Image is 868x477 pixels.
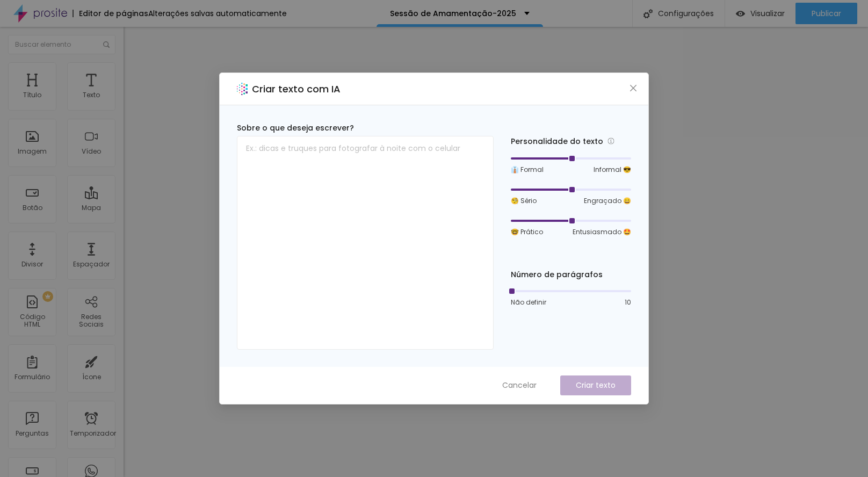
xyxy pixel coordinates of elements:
font: Sobre o que deseja escrever? [237,122,354,133]
font: Número de parágrafos [511,269,603,280]
font: Redes Sociais [79,312,104,329]
font: 🧐 Sério [511,196,537,205]
font: Mapa [82,203,101,212]
font: Título [23,90,41,99]
img: view-1.svg [736,9,745,18]
font: Criar texto com IA [252,82,341,96]
font: Alterações salvas automaticamente [148,8,287,19]
font: Texto [83,90,100,99]
font: Código HTML [20,312,45,329]
font: Formulário [15,372,50,381]
font: Personalidade do texto [511,136,603,147]
button: Visualizar [725,3,795,24]
font: Divisor [21,259,43,269]
font: Informal 😎 [594,165,631,174]
font: Configurações [658,8,714,19]
font: Engraçado 😄 [584,196,631,205]
font: Ícone [82,372,101,381]
font: Imagem [18,147,47,156]
font: Publicar [812,8,841,19]
img: Ícone [643,9,653,18]
font: Botão [23,203,42,212]
font: Vídeo [82,147,101,156]
font: Não definir [511,298,546,307]
img: Ícone [103,41,110,48]
font: Temporizador [70,429,116,438]
button: Publicar [795,3,857,24]
font: Visualizar [750,8,785,19]
button: Fechar [628,83,639,94]
button: Cancelar [491,375,547,395]
font: 🤓 Prático [511,227,543,236]
font: Sessão de Amamentação-2025 [390,8,516,19]
font: Cancelar [502,380,537,391]
font: Perguntas [16,429,49,438]
font: Espaçador [73,259,110,269]
font: 10 [625,298,631,307]
font: Editor de páginas [79,8,148,19]
font: 👔 Formal [511,165,544,174]
span: fechar [629,84,638,92]
input: Buscar elemento [8,35,115,54]
button: Criar texto [560,375,631,395]
font: Entusiasmado 🤩 [573,227,631,236]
